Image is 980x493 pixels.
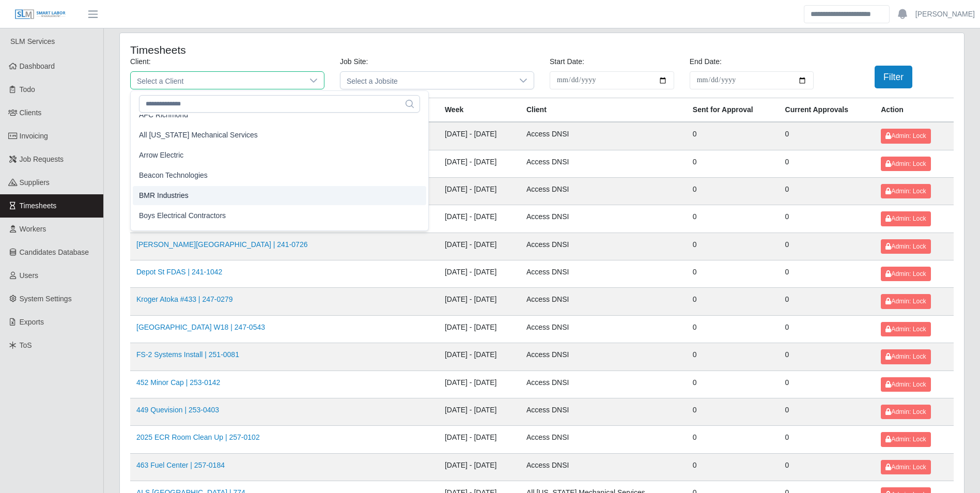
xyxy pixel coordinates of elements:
[690,56,722,67] label: End Date:
[20,155,64,163] span: Job Requests
[687,371,779,398] td: 0
[779,122,875,150] td: 0
[881,129,930,143] button: Admin: Lock
[520,205,687,233] td: Access DNSI
[687,150,779,177] td: 0
[133,146,426,165] li: Arrow Electric
[881,239,930,254] button: Admin: Lock
[687,315,779,343] td: 0
[520,398,687,425] td: Access DNSI
[881,405,930,419] button: Admin: Lock
[439,150,520,177] td: [DATE] - [DATE]
[881,460,930,474] button: Admin: Lock
[131,72,303,89] span: Select a Client
[20,318,44,326] span: Exports
[687,426,779,453] td: 0
[139,190,189,201] span: BMR Industries
[20,109,42,117] span: Clients
[133,126,426,145] li: All Florida Mechanical Services
[133,105,426,125] li: AFC Richmond
[881,267,930,281] button: Admin: Lock
[687,343,779,371] td: 0
[885,270,926,278] span: Admin: Lock
[139,150,183,161] span: Arrow Electric
[14,9,66,20] img: SLM Logo
[20,132,48,140] span: Invoicing
[875,66,912,88] button: Filter
[439,177,520,205] td: [DATE] - [DATE]
[779,426,875,453] td: 0
[439,233,520,260] td: [DATE] - [DATE]
[520,233,687,260] td: Access DNSI
[687,177,779,205] td: 0
[439,398,520,425] td: [DATE] - [DATE]
[20,62,55,70] span: Dashboard
[779,233,875,260] td: 0
[687,98,779,122] th: Sent for Approval
[20,341,32,349] span: ToS
[520,122,687,150] td: Access DNSI
[687,288,779,315] td: 0
[687,233,779,260] td: 0
[687,205,779,233] td: 0
[885,298,926,305] span: Admin: Lock
[439,343,520,371] td: [DATE] - [DATE]
[779,343,875,371] td: 0
[779,205,875,233] td: 0
[779,288,875,315] td: 0
[885,353,926,360] span: Admin: Lock
[885,464,926,471] span: Admin: Lock
[520,150,687,177] td: Access DNSI
[687,398,779,425] td: 0
[136,378,220,387] a: 452 Minor Cap | 253-0142
[881,184,930,198] button: Admin: Lock
[20,202,57,210] span: Timesheets
[779,315,875,343] td: 0
[133,226,426,245] li: Callahan Auto Parts
[136,240,307,249] a: [PERSON_NAME][GEOGRAPHIC_DATA] | 241-0726
[779,398,875,425] td: 0
[136,406,219,414] a: 449 Quevision | 253-0403
[439,453,520,481] td: [DATE] - [DATE]
[133,206,426,225] li: Boys Electrical Contractors
[439,426,520,453] td: [DATE] - [DATE]
[520,315,687,343] td: Access DNSI
[20,85,35,94] span: Todo
[20,271,39,280] span: Users
[885,188,926,195] span: Admin: Lock
[439,371,520,398] td: [DATE] - [DATE]
[885,243,926,250] span: Admin: Lock
[875,98,954,122] th: Action
[139,130,258,141] span: All [US_STATE] Mechanical Services
[881,349,930,364] button: Admin: Lock
[881,432,930,446] button: Admin: Lock
[136,350,239,359] a: FS-2 Systems Install | 251-0081
[136,268,222,276] a: Depot St FDAS | 241-1042
[779,371,875,398] td: 0
[136,433,260,441] a: 2025 ECR Room Clean Up | 257-0102
[439,315,520,343] td: [DATE] - [DATE]
[340,56,368,67] label: Job Site:
[520,426,687,453] td: Access DNSI
[520,98,687,122] th: Client
[20,248,89,256] span: Candidates Database
[687,453,779,481] td: 0
[439,122,520,150] td: [DATE] - [DATE]
[133,166,426,185] li: Beacon Technologies
[550,56,584,67] label: Start Date:
[136,461,225,469] a: 463 Fuel Center | 257-0184
[520,343,687,371] td: Access DNSI
[20,178,50,187] span: Suppliers
[133,186,426,205] li: BMR Industries
[687,260,779,288] td: 0
[779,453,875,481] td: 0
[139,210,226,221] span: Boys Electrical Contractors
[139,110,188,120] span: AFC Richmond
[881,294,930,309] button: Admin: Lock
[885,408,926,415] span: Admin: Lock
[136,295,233,303] a: Kroger Atoka #433 | 247-0279
[687,122,779,150] td: 0
[139,170,208,181] span: Beacon Technologies
[520,371,687,398] td: Access DNSI
[885,326,926,333] span: Admin: Lock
